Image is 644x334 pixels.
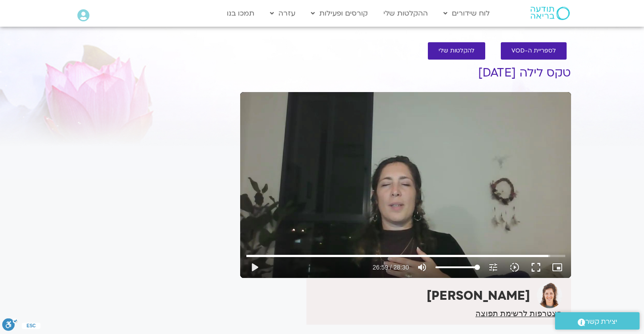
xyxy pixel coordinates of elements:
[240,66,571,80] h1: טקס לילה [DATE]
[428,42,485,60] a: להקלטות שלי
[511,48,556,54] span: לספריית ה-VOD
[379,5,432,22] a: ההקלטות שלי
[531,7,570,20] img: תודעה בריאה
[306,5,372,22] a: קורסים ופעילות
[439,48,475,54] span: להקלטות שלי
[537,283,562,308] img: אמילי גליק
[266,5,300,22] a: עזרה
[427,287,530,304] strong: [PERSON_NAME]
[439,5,494,22] a: לוח שידורים
[585,316,617,328] span: יצירת קשר
[222,5,259,22] a: תמכו בנו
[475,310,562,318] a: הצטרפות לרשימת תפוצה
[555,312,640,330] a: יצירת קשר
[501,42,567,60] a: לספריית ה-VOD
